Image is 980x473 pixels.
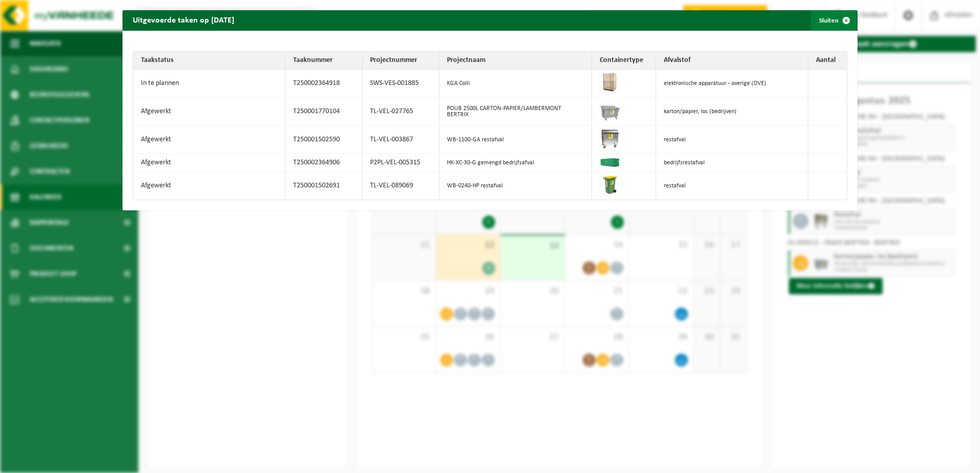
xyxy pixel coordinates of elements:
[362,52,439,70] th: Projectnummer
[600,157,620,167] img: HK-XC-30-GN-00
[600,72,620,93] img: PB-WB-1440-WDN-00-00
[133,154,285,172] td: Afgewerkt
[133,126,285,154] td: Afgewerkt
[656,172,808,200] td: restafval
[362,154,439,172] td: P2PL-VEL-005315
[808,52,847,70] th: Aantal
[285,70,362,98] td: T250002364918
[285,172,362,200] td: T250001502691
[656,98,808,126] td: karton/papier, los (bedrijven)
[362,126,439,154] td: TL-VEL-003867
[133,172,285,200] td: Afgewerkt
[592,52,656,70] th: Containertype
[439,98,591,126] td: POUB 2500L CARTON-PAPIER/LAMBERMONT BERTRIX
[285,126,362,154] td: T250001502590
[656,154,808,172] td: bedrijfsrestafval
[656,52,808,70] th: Afvalstof
[285,98,362,126] td: T250001770104
[362,70,439,98] td: SWS-VES-001885
[439,172,591,200] td: WB-0240-HP restafval
[600,128,620,149] img: WB-1100-GAL-GY-02
[133,70,285,98] td: In te plannen
[133,98,285,126] td: Afgewerkt
[439,154,591,172] td: HK-XC-30-G gemengd bedrijfsafval
[362,98,439,126] td: TL-VEL-027765
[656,70,808,98] td: elektronische apparatuur - overige (OVE)
[133,52,285,70] th: Taakstatus
[656,126,808,154] td: restafval
[439,126,591,154] td: WB-1100-GA restafval
[122,10,244,30] h2: Uitgevoerde taken op [DATE]
[439,70,591,98] td: KGA Colli
[362,172,439,200] td: TL-VEL-089069
[600,175,620,195] img: WB-0240-HPE-GN-50
[600,100,620,121] img: WB-2500-GAL-GY-01
[811,10,856,31] button: Sluiten
[439,52,591,70] th: Projectnaam
[285,52,362,70] th: Taaknummer
[285,154,362,172] td: T250002364906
